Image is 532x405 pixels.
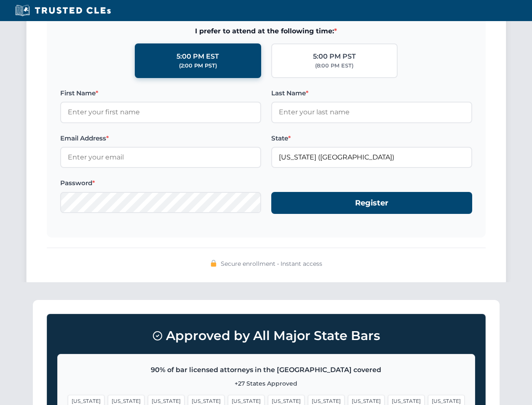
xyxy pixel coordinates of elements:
[271,192,472,214] button: Register
[176,51,219,62] div: 5:00 PM EST
[221,259,322,268] span: Secure enrollment • Instant access
[60,88,261,98] label: First Name
[68,364,465,375] p: 90% of bar licensed attorneys in the [GEOGRAPHIC_DATA] covered
[315,62,353,70] div: (8:00 PM EST)
[271,88,472,98] label: Last Name
[210,260,217,267] img: 🔒
[313,51,356,62] div: 5:00 PM PST
[179,62,217,70] div: (2:00 PM PST)
[60,178,261,188] label: Password
[60,102,261,123] input: Enter your first name
[57,324,475,347] h3: Approved by All Major State Bars
[13,4,113,17] img: Trusted CLEs
[271,133,472,143] label: State
[60,147,261,168] input: Enter your email
[60,26,472,37] span: I prefer to attend at the following time:
[60,133,261,143] label: Email Address
[68,379,465,388] p: +27 States Approved
[271,102,472,123] input: Enter your last name
[271,147,472,168] input: Arizona (AZ)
